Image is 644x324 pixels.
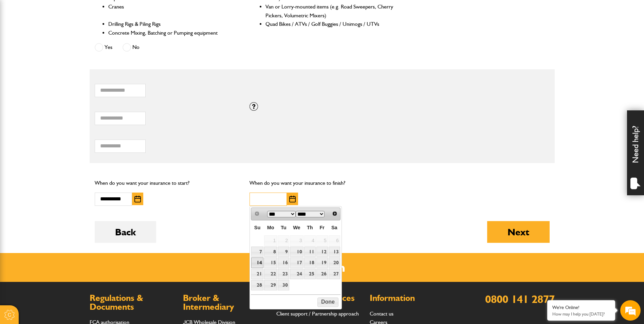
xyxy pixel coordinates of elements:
a: 17 [290,257,303,268]
a: 0800 141 2877 [485,292,555,306]
img: Choose date [289,196,296,202]
a: 9 [278,247,289,257]
input: Enter your email address [9,83,124,98]
li: Concrete Mixing, Batching or Pumping equipment [108,29,237,37]
h2: Regulations & Documents [90,294,176,311]
a: 8 [264,247,277,257]
a: Next [330,209,339,218]
a: 7 [251,247,263,257]
a: 28 [251,280,263,290]
a: Client support / Partnership approach [276,310,359,317]
span: Wednesday [293,225,300,230]
li: Van or Lorry-mounted items (e.g. Road Sweepers, Cherry Pickers, Volumetric Mixers) [265,2,394,20]
button: Done [317,298,338,307]
a: 12 [316,247,328,257]
span: Friday [320,225,325,230]
a: 13 [329,247,340,257]
p: When do you want your insurance to start? [95,179,240,187]
h2: Information [370,294,456,303]
li: Quad Bikes / ATVs / Golf Buggies / Unimogs / UTVs [265,20,394,29]
label: Yes [95,43,112,52]
a: 24 [290,269,303,279]
a: 21 [251,269,263,279]
li: Cranes [108,2,237,20]
div: Need help? [627,110,644,195]
span: Tuesday [281,225,287,230]
a: 29 [264,280,277,290]
a: 22 [264,269,277,279]
span: Sunday [254,225,260,230]
a: Contact us [370,310,393,317]
a: 20 [329,257,340,268]
li: Drilling Rigs & Piling Rigs [108,20,237,29]
em: Start Chat [92,209,123,218]
a: 14 [251,257,263,268]
a: 25 [304,269,316,279]
button: Next [487,221,550,243]
p: How may I help you today? [552,311,610,317]
a: 23 [278,269,289,279]
a: 18 [304,257,316,268]
span: Monday [267,225,274,230]
img: d_20077148190_company_1631870298795_20077148190 [12,38,29,47]
input: Enter your phone number [9,103,124,118]
span: Next [332,211,337,216]
a: 11 [304,247,316,257]
a: 16 [278,257,289,268]
div: Minimize live chat window [111,3,128,20]
span: Thursday [307,225,313,230]
p: When do you want your insurance to finish? [250,179,394,187]
label: No [123,43,140,52]
div: We're Online! [552,305,610,310]
div: Chat with us now [35,38,114,47]
a: 19 [316,257,328,268]
span: Saturday [331,225,337,230]
input: Enter your last name [9,63,124,78]
button: Back [95,221,156,243]
a: 26 [316,269,328,279]
a: 27 [329,269,340,279]
h2: Broker & Intermediary [183,294,270,311]
textarea: Type your message and hit 'Enter' [9,123,124,203]
img: Choose date [134,196,141,202]
a: 30 [278,280,289,290]
a: 10 [290,247,303,257]
a: 15 [264,257,277,268]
